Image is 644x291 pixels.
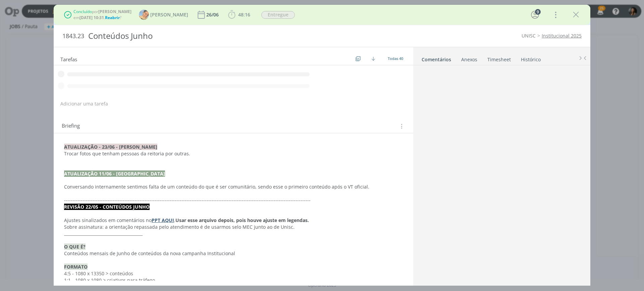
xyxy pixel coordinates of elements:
strong: FORMATO [64,264,88,270]
b: [PERSON_NAME] [98,9,131,14]
span: Todas 40 [388,56,403,61]
a: Timesheet [487,53,511,63]
div: Anexos [461,56,477,63]
div: 9 [535,9,541,15]
p: _______________________________________ [64,230,403,237]
strong: REVISÃO 22/05 - CONTEÚDOS JUNHO [64,204,150,210]
strong: O QUE É? [64,243,86,250]
div: Conteúdos Junho [86,28,363,44]
p: -------------------------------------------------------------------------------------------------... [64,197,403,204]
span: Concluído [73,9,92,14]
span: Tarefas [60,55,77,63]
a: Institucional 2025 [542,32,582,39]
a: UNISC [522,32,536,39]
b: [DATE] 10:31 [79,15,104,20]
a: Comentários [421,53,451,63]
a: Histórico [521,53,541,63]
span: 1:1 - 1080 x 1080 > criativos para tráfego [64,277,155,283]
span: Reabrir [105,15,120,20]
p: Conversando internamente sentimos falta de um conteúdo do que é ser comunitário, sendo esse o pri... [64,184,403,190]
p: Trocar fotos que tenham pessoas da reitoria por outras. [64,150,403,157]
button: Adicionar uma tarefa [60,98,108,110]
strong: ATUALIZAÇÃO 11/06 - [GEOGRAPHIC_DATA] [64,170,165,177]
p: Sobre assinatura: a orientação repassada pelo atendimento é de usarmos selo MEC junto ao de Unisc. [64,224,403,230]
strong: ATUALIZAÇÃO - 23/06 - [PERSON_NAME] [64,144,157,150]
span: 4:5 - 1080 x 13350 > conteúdos [64,270,133,277]
span: Briefing [62,122,80,131]
p: Ajustes sinalizados em comentários no . [64,217,403,224]
p: Conteúdos mensais de Junho de conteúdos da nova campanha Institucional [64,250,403,257]
div: 26/06 [206,12,220,17]
div: dialog [54,5,590,286]
button: 9 [530,9,540,20]
div: por em . ? [73,9,131,21]
strong: Usar esse arquivo depois, pois houve ajuste em legendas. [175,217,309,223]
img: arrow-down.svg [371,57,375,61]
a: PPT AQUI [152,217,174,223]
span: 1843.23 [62,32,84,40]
